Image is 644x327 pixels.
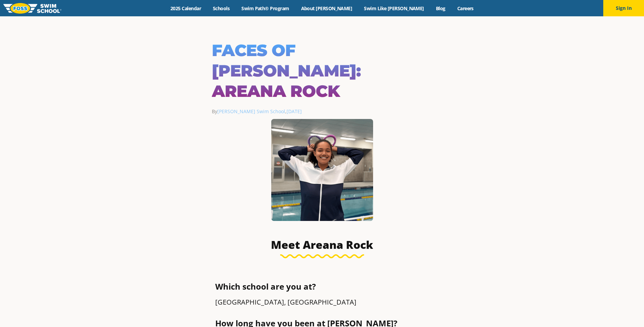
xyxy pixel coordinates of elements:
a: [DATE] [287,108,302,115]
a: Swim Like [PERSON_NAME] [358,5,430,12]
h1: Faces of [PERSON_NAME]: Areana Rock [212,40,433,101]
h3: Meet Areana Rock [215,238,429,252]
a: [PERSON_NAME] Swim School [217,108,285,115]
a: Swim Path® Program [236,5,295,12]
a: Schools [207,5,236,12]
a: Blog [430,5,451,12]
a: About [PERSON_NAME] [295,5,358,12]
span: , [285,108,302,115]
span: By [212,108,285,115]
img: FOSS Swim School Logo [3,3,61,14]
h4: Which school are you at? [215,282,429,291]
a: Careers [451,5,479,12]
p: [GEOGRAPHIC_DATA], [GEOGRAPHIC_DATA] [215,297,429,307]
a: 2025 Calendar [165,5,207,12]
